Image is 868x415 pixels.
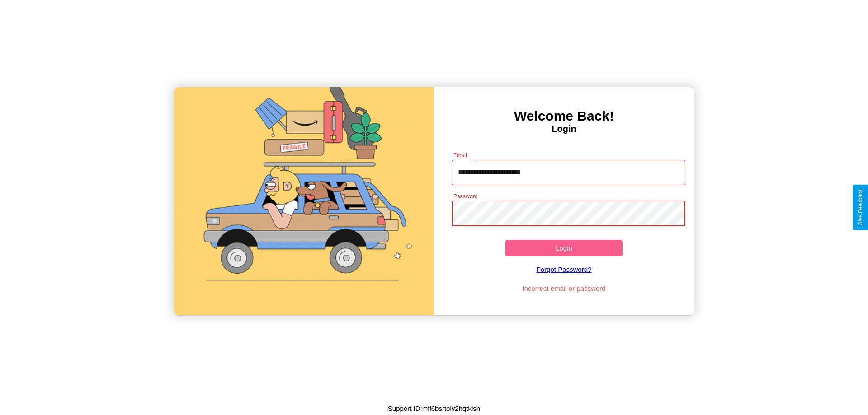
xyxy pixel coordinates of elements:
p: Support ID: mfl6bsrtoly2hqtklsh [388,402,480,415]
a: Forgot Password? [447,256,681,282]
label: Password [453,192,477,200]
h4: Login [434,124,694,134]
p: Incorrect email or password [447,282,681,294]
img: gif [174,87,434,315]
div: Give Feedback [857,189,863,226]
label: Email [453,151,467,159]
button: Login [505,240,623,256]
h3: Welcome Back! [434,108,694,124]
